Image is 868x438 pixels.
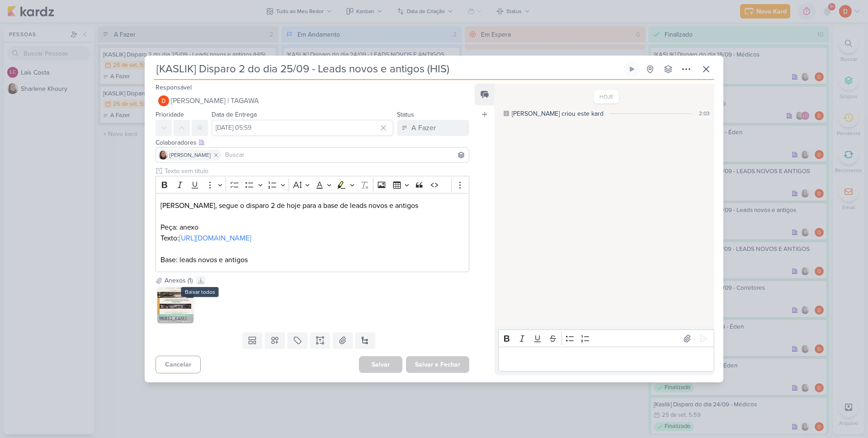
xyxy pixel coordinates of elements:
[397,120,469,136] button: A Fazer
[411,122,436,133] div: A Fazer
[156,84,192,91] label: Responsável
[156,356,201,373] button: Cancelar
[512,109,604,118] div: [PERSON_NAME] criou este kard
[156,138,469,147] div: Colaboradores
[159,151,168,160] img: Sharlene Khoury
[156,111,184,118] label: Prioridade
[223,150,467,160] input: Buscar
[163,166,469,176] input: Texto sem título
[158,95,169,106] img: Diego Lima | TAGAWA
[160,200,464,233] p: [PERSON_NAME], segue o disparo 2 de hoje para a base de leads novos e antigos Peça: anexo
[156,93,469,109] button: [PERSON_NAME] | TAGAWA
[397,111,414,118] label: Status
[171,95,259,106] span: [PERSON_NAME] | TAGAWA
[157,314,193,323] div: 116822_KASLIK _ E-MAIL MKT _ IBIAPUERA STUDIOS BY KASLIK _ VOCÊ CONECTADO AO QUE REALMENTE IMPORT...
[160,254,464,265] p: Base: leads novos e antigos
[156,193,469,272] div: Editor editing area: main
[212,111,257,118] label: Data de Entrega
[699,109,710,118] div: 2:03
[160,233,464,244] p: Texto:
[212,120,393,136] input: Select a date
[165,276,193,285] div: Anexos (1)
[498,330,714,347] div: Editor toolbar
[181,287,219,297] div: Baixar todos
[157,287,193,323] img: xXTgJ1EeTJwVJehCkqgr1lg9LN8LIM5jbpfrjRF7.jpg
[156,176,469,193] div: Editor toolbar
[179,234,251,243] a: [URL][DOMAIN_NAME]
[154,61,622,77] input: Kard Sem Título
[170,151,211,159] span: [PERSON_NAME]
[498,347,714,372] div: Editor editing area: main
[628,66,636,73] div: Ligar relógio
